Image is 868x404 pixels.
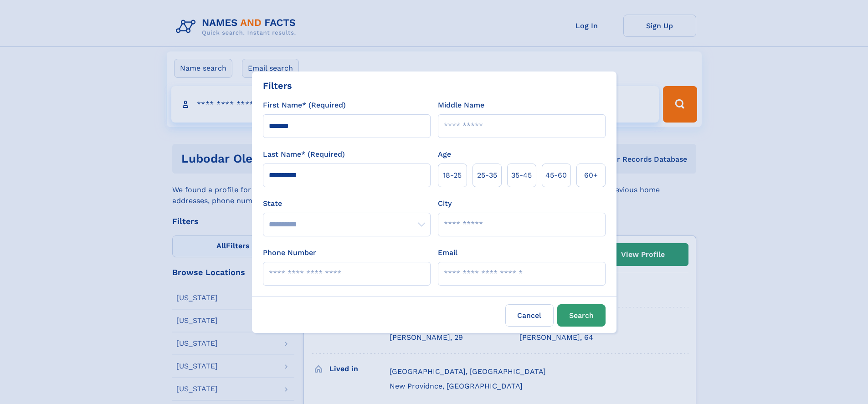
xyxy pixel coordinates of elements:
[438,100,484,111] label: Middle Name
[263,198,431,209] label: State
[584,170,598,181] span: 60+
[557,304,606,327] button: Search
[438,198,452,209] label: City
[263,149,345,160] label: Last Name* (Required)
[263,247,316,258] label: Phone Number
[505,304,554,327] label: Cancel
[511,170,532,181] span: 35‑45
[477,170,497,181] span: 25‑35
[438,247,457,258] label: Email
[438,149,451,160] label: Age
[263,79,292,92] div: Filters
[263,100,346,111] label: First Name* (Required)
[545,170,567,181] span: 45‑60
[443,170,462,181] span: 18‑25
